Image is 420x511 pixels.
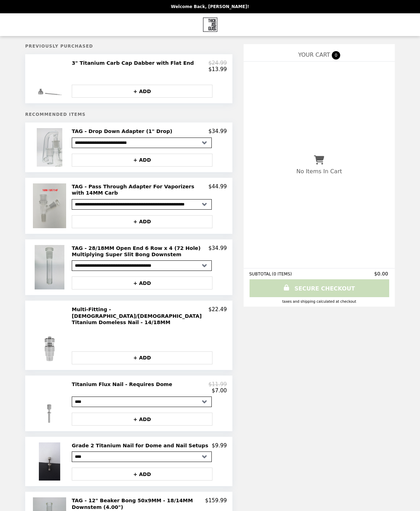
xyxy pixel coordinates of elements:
[72,183,209,196] h2: TAG - Pass Through Adapter For Vaporizers with 14MM Carb
[72,497,205,510] h2: TAG - 12" Beaker Bong 50x9MM - 18/14MM Downstem (4.00")
[72,245,209,258] h2: TAG - 28/18MM Open End 6 Row x 4 (72 Hole) Multiplying Super Slit Bong Downstem
[72,381,175,387] h2: Titanium Flux Nail - Requires Dome
[249,300,389,303] div: Taxes and Shipping calculated at checkout
[209,306,227,325] p: $22.49
[72,154,212,167] button: + ADD
[249,272,272,276] span: SUBTOTAL
[35,381,66,426] img: Titanium Flux Nail - Requires Dome
[209,60,227,66] p: $24.99
[374,271,389,276] span: $0.00
[72,260,212,271] select: Select a product variant
[205,497,227,510] p: $159.99
[72,138,212,148] select: Select a product variant
[332,51,340,59] span: 0
[33,183,68,228] img: TAG - Pass Through Adapter For Vaporizers with 14MM Carb
[296,168,342,175] p: No Items In Cart
[39,442,62,481] img: Grade 2 Titanium Nail for Dome and Nail Setups
[298,51,330,58] span: YOUR CART
[203,17,217,32] img: Brand Logo
[72,351,212,364] button: + ADD
[72,442,211,449] h2: Grade 2 Titanium Nail for Dome and Nail Setups
[72,215,212,228] button: + ADD
[212,442,227,449] p: $9.99
[171,4,249,9] p: Welcome Back, [PERSON_NAME]!
[212,387,227,394] p: $7.00
[37,60,64,98] img: 3" Titanium Carb Cap Dabber with Flat End
[72,199,212,210] select: Select a product variant
[272,272,292,276] span: ( 0 ITEMS )
[209,183,227,196] p: $44.99
[72,306,209,325] h2: Multi-Fitting - [DEMOGRAPHIC_DATA]/[DEMOGRAPHIC_DATA] Titanium Domeless Nail - 14/18MM
[72,468,212,481] button: + ADD
[209,381,227,387] p: $11.99
[209,245,227,258] p: $34.99
[25,112,232,117] h5: Recommended Items
[37,128,64,166] img: TAG - Drop Down Adapter (1" Drop)
[72,60,197,66] h2: 3" Titanium Carb Cap Dabber with Flat End
[72,85,212,98] button: + ADD
[30,306,70,364] img: Multi-Fitting - Male/Female Titanium Domeless Nail - 14/18MM
[72,276,212,289] button: + ADD
[72,397,212,407] select: Select a product variant
[72,128,175,134] h2: TAG - Drop Down Adapter (1" Drop)
[25,44,232,49] h5: Previously Purchased
[72,413,212,426] button: + ADD
[72,451,212,462] select: Select a product variant
[209,128,227,134] p: $34.99
[209,66,227,72] p: $13.99
[35,245,66,290] img: TAG - 28/18MM Open End 6 Row x 4 (72 Hole) Multiplying Super Slit Bong Downstem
